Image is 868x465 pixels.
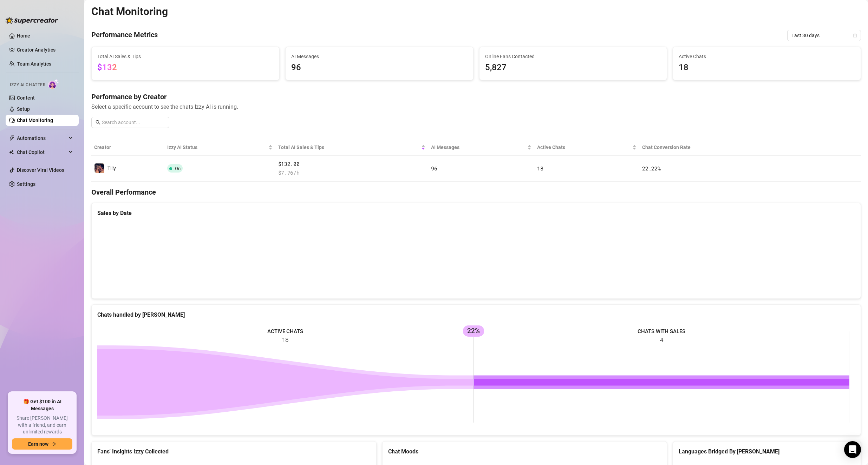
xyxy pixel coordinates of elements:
[291,53,468,60] span: AI Messages
[537,165,543,172] span: 18
[91,187,861,197] h4: Overall Performance
[10,82,45,88] span: Izzy AI Chatter
[91,92,861,102] h4: Performance by Creator
[9,150,14,155] img: Chat Copilot
[17,33,30,39] a: Home
[853,33,857,38] span: calendar
[679,447,855,456] div: Languages Bridged By [PERSON_NAME]
[278,169,426,177] span: $ 7.76 /h
[91,30,158,41] h4: Performance Metrics
[278,160,426,168] span: $132.00
[48,79,59,89] img: AI Chatter
[97,447,371,456] div: Fans' Insights Izzy Collected
[17,167,64,173] a: Discover Viral Videos
[431,165,437,172] span: 96
[51,442,56,446] span: arrow-right
[9,135,15,141] span: thunderbolt
[428,139,534,156] th: AI Messages
[97,310,855,319] div: Chats handled by [PERSON_NAME]
[534,139,639,156] th: Active Chats
[388,447,661,456] div: Chat Moods
[17,106,30,112] a: Setup
[17,61,51,67] a: Team Analytics
[97,209,855,217] div: Sales by Date
[485,61,661,74] span: 5,827
[28,441,48,447] span: Earn now
[17,95,35,101] a: Content
[167,143,267,151] span: Izzy AI Status
[94,163,104,173] img: Tilly
[164,139,275,156] th: Izzy AI Status
[12,398,72,412] span: 🎁 Get $100 in AI Messages
[639,139,784,156] th: Chat Conversion Rate
[17,147,67,158] span: Chat Copilot
[17,181,35,187] a: Settings
[91,139,164,156] th: Creator
[275,139,429,156] th: Total AI Sales & Tips
[17,117,53,123] a: Chat Monitoring
[102,119,165,126] input: Search account...
[97,53,274,60] span: Total AI Sales & Tips
[175,166,181,171] span: On
[97,62,117,72] span: $132
[17,44,73,55] a: Creator Analytics
[6,17,58,24] img: logo-BBDzfeDw.svg
[17,133,67,144] span: Automations
[679,61,855,74] span: 18
[679,53,855,60] span: Active Chats
[107,166,116,171] span: Tilly
[91,5,168,18] h2: Chat Monitoring
[642,165,660,172] span: 22.22 %
[791,30,857,41] span: Last 30 days
[844,441,861,458] div: Open Intercom Messenger
[96,120,100,125] span: search
[278,143,420,151] span: Total AI Sales & Tips
[12,438,72,450] button: Earn nowarrow-right
[485,53,661,60] span: Online Fans Contacted
[91,102,861,111] span: Select a specific account to see the chats Izzy AI is running.
[537,143,631,151] span: Active Chats
[12,415,72,436] span: Share [PERSON_NAME] with a friend, and earn unlimited rewards
[291,61,468,74] span: 96
[431,143,526,151] span: AI Messages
